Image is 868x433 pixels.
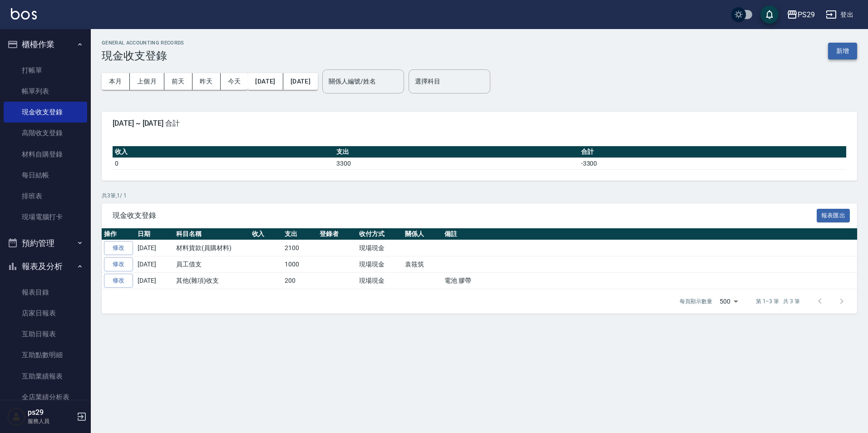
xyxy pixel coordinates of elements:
[113,119,846,128] span: [DATE] ~ [DATE] 合計
[4,231,87,255] button: 預約管理
[250,228,283,240] th: 收入
[102,73,130,90] button: 本月
[822,6,857,23] button: 登出
[282,240,317,256] td: 2100
[442,228,857,240] th: 備註
[102,49,184,62] h3: 現金收支登錄
[174,256,250,273] td: 員工借支
[579,146,846,158] th: 合計
[130,73,164,90] button: 上個月
[760,5,779,24] button: save
[102,228,135,240] th: 操作
[4,165,87,186] a: 每日結帳
[357,240,403,256] td: 現場現金
[680,297,712,305] p: 每頁顯示數量
[7,408,25,426] img: Person
[817,211,850,219] a: 報表匯出
[4,324,87,344] a: 互助日報表
[357,256,403,273] td: 現場現金
[403,228,442,240] th: 關係人
[28,417,74,425] p: 服務人員
[334,157,578,169] td: 3300
[4,102,87,123] a: 現金收支登錄
[104,241,133,255] a: 修改
[828,43,857,59] button: 新增
[248,73,283,90] button: [DATE]
[798,9,815,20] div: PS29
[4,33,87,56] button: 櫃檯作業
[4,207,87,227] a: 現場電腦打卡
[317,228,357,240] th: 登錄者
[442,272,857,289] td: 電池 膠帶
[135,256,174,273] td: [DATE]
[174,240,250,256] td: 材料貨款(員購材料)
[4,282,87,303] a: 報表目錄
[192,73,221,90] button: 昨天
[282,272,317,289] td: 200
[135,228,174,240] th: 日期
[4,81,87,102] a: 帳單列表
[4,303,87,324] a: 店家日報表
[4,344,87,365] a: 互助點數明細
[104,257,133,271] a: 修改
[4,144,87,165] a: 材料自購登錄
[102,40,184,46] h2: GENERAL ACCOUNTING RECORDS
[102,192,857,200] p: 共 3 筆, 1 / 1
[579,157,846,169] td: -3300
[221,73,248,90] button: 今天
[164,73,192,90] button: 前天
[357,228,403,240] th: 收付方式
[174,272,250,289] td: 其他(雜項)收支
[4,60,87,81] a: 打帳單
[282,228,317,240] th: 支出
[11,8,37,20] img: Logo
[403,256,442,273] td: 袁筱筑
[756,297,800,305] p: 第 1–3 筆 共 3 筆
[4,255,87,278] button: 報表及分析
[113,211,817,220] span: 現金收支登錄
[4,186,87,207] a: 排班表
[828,46,857,55] a: 新增
[4,387,87,408] a: 全店業績分析表
[716,289,741,314] div: 500
[113,157,334,169] td: 0
[28,408,74,417] h5: ps29
[135,240,174,256] td: [DATE]
[174,228,250,240] th: 科目名稱
[135,272,174,289] td: [DATE]
[104,274,133,288] a: 修改
[817,209,850,223] button: 報表匯出
[4,366,87,387] a: 互助業績報表
[357,272,403,289] td: 現場現金
[783,5,819,24] button: PS29
[283,73,318,90] button: [DATE]
[282,256,317,273] td: 1000
[334,146,578,158] th: 支出
[4,123,87,143] a: 高階收支登錄
[113,146,334,158] th: 收入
